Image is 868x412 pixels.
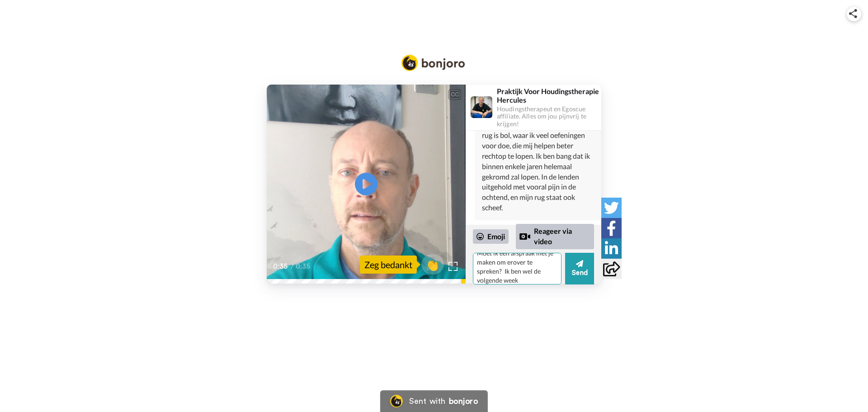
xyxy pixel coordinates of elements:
img: Bonjoro Logo [401,55,465,71]
span: 0:35 [296,261,311,272]
span: 👏 [421,257,444,272]
div: Reageer via video [516,224,594,249]
div: Houdingstherapeut en Egoscue affiliate. Alles om jou pijnvrij te krijgen! [497,105,601,128]
button: 👏 [421,254,444,275]
span: / [291,261,294,272]
div: Emoji [473,229,509,244]
img: Full screen [448,262,458,271]
button: Send [565,253,594,284]
div: CC [449,90,460,99]
div: Zeg bedankt [360,256,417,274]
div: Praktijk Voor Houdingstherapie Hercules [497,87,601,104]
div: Reply by Video [519,231,530,242]
span: 0:35 [273,261,289,272]
img: Profile Image [471,96,492,118]
img: ic_share.svg [849,9,857,18]
textarea: Moet ik een afspraak met je maken om erover te spreken? Ik ben wel de volgende week [473,253,561,284]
